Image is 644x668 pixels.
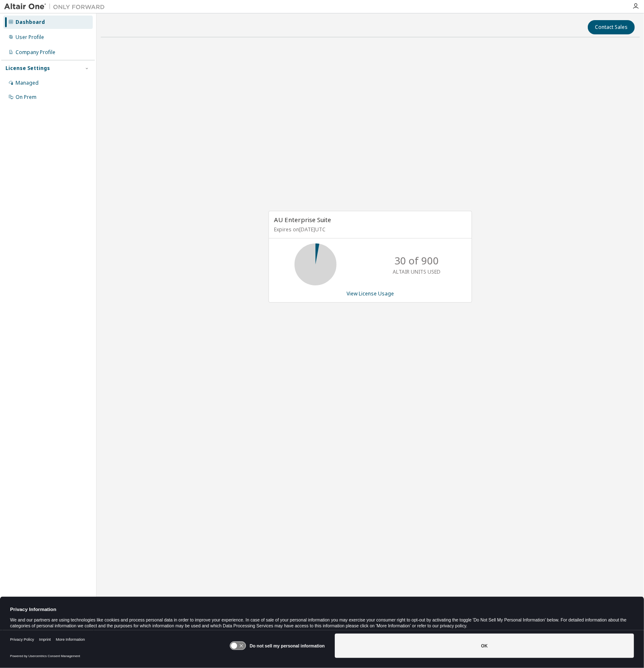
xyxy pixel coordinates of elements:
[393,268,441,275] p: ALTAIR UNITS USED
[394,254,439,268] p: 30 of 900
[16,94,37,101] div: On Prem
[588,20,635,34] button: Contact Sales
[347,290,394,297] a: View License Usage
[16,80,39,86] div: Managed
[5,65,50,72] div: License Settings
[16,34,44,41] div: User Profile
[16,19,45,26] div: Dashboard
[4,3,109,11] img: Altair One
[16,49,55,56] div: Company Profile
[274,215,331,224] span: AU Enterprise Suite
[274,226,464,233] p: Expires on [DATE] UTC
